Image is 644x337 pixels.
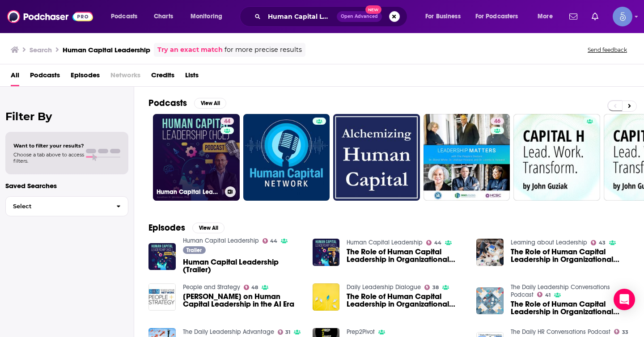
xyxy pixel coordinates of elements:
a: People and Strategy [183,283,240,291]
span: For Business [425,10,461,23]
span: The Role of Human Capital Leadership in Organizational Success, with [PERSON_NAME] [511,300,630,316]
h3: Human Capital Leadership [157,188,221,196]
h3: Human Capital Leadership [63,46,150,54]
span: 33 [622,330,628,334]
p: Saved Searches [5,181,128,190]
span: Monitoring [191,10,222,23]
button: open menu [419,9,472,24]
a: Human Capital Leadership [347,239,423,246]
a: 44 [263,238,278,244]
span: The Role of Human Capital Leadership in Organizational Success, with [PERSON_NAME] [347,248,466,263]
img: The Role of Human Capital Leadership in Organizational Success, with Tim Calise [476,287,504,315]
a: Human Capital Leadership (Trailer) [183,258,302,274]
span: Select [6,203,109,209]
span: 41 [545,293,551,297]
div: Open Intercom Messenger [614,289,635,310]
a: Prep2Pivot [347,328,375,336]
a: 33 [614,329,628,334]
span: 43 [599,241,606,245]
div: Search podcasts, credits, & more... [248,6,416,27]
span: Open Advanced [341,14,378,19]
a: 43 [591,240,606,245]
span: for more precise results [225,45,302,55]
span: Trailer [186,248,202,253]
a: Lists [185,68,199,86]
span: 44 [434,241,441,245]
h2: Podcasts [148,97,187,109]
a: 44Human Capital Leadership [153,114,240,201]
span: 44 [224,117,230,126]
span: Networks [110,68,140,86]
a: 31 [278,329,291,335]
a: The Role of Human Capital Leadership in Organizational Success, with Tim Calise [511,248,630,263]
a: 44 [220,118,234,125]
span: 38 [432,286,439,290]
a: The Role of Human Capital Leadership in Organizational Success, with Tim Calise [347,293,466,308]
a: All [11,68,19,86]
button: Select [5,196,128,216]
a: 41 [537,292,551,297]
span: Want to filter your results? [13,143,84,149]
img: Human Capital Leadership (Trailer) [148,243,176,270]
span: 48 [251,286,258,290]
a: 46 [491,118,504,125]
a: 48 [244,285,258,290]
button: open menu [184,9,234,24]
h3: Search [30,46,52,54]
button: View All [194,98,226,109]
span: The Role of Human Capital Leadership in Organizational Success, with [PERSON_NAME] [347,293,466,308]
a: Episodes [71,68,100,86]
span: Choose a tab above to access filters. [13,152,84,164]
img: The Role of Human Capital Leadership in Organizational Success, with Tim Calise [313,283,340,311]
a: 44 [426,240,441,245]
span: Podcasts [111,10,137,23]
a: Nichol Bradford on Human Capital Leadership in the AI Era [183,293,302,308]
img: The Role of Human Capital Leadership in Organizational Success, with Tim Calise [476,239,504,266]
span: [PERSON_NAME] on Human Capital Leadership in the AI Era [183,293,302,308]
a: Learning about Leadership [511,239,587,246]
span: Charts [154,10,173,23]
button: open menu [531,9,564,24]
a: Podcasts [30,68,60,86]
a: The Role of Human Capital Leadership in Organizational Success, with Tim Calise [347,248,466,263]
span: New [365,5,381,14]
a: Human Capital Leadership [183,237,259,244]
h2: Episodes [148,222,185,233]
button: Open AdvancedNew [337,11,382,22]
button: View All [192,223,225,233]
span: More [538,10,553,23]
button: open menu [470,9,531,24]
span: 46 [494,117,500,126]
span: 44 [270,239,277,243]
a: The Daily HR Conversations Podcast [511,328,610,336]
a: Credits [151,68,174,86]
a: Show notifications dropdown [588,9,602,24]
a: 46 [424,114,510,201]
span: Logged in as Spiral5-G1 [613,7,632,26]
a: Show notifications dropdown [566,9,581,24]
a: The Role of Human Capital Leadership in Organizational Success, with Tim Calise [511,300,630,316]
span: 31 [285,330,290,334]
img: Podchaser - Follow, Share and Rate Podcasts [7,8,93,25]
button: open menu [105,9,149,24]
img: The Role of Human Capital Leadership in Organizational Success, with Tim Calise [313,239,340,266]
img: Nichol Bradford on Human Capital Leadership in the AI Era [148,283,176,311]
a: PodcastsView All [148,97,226,109]
a: Try an exact match [157,45,223,55]
button: Show profile menu [613,7,632,26]
h2: Filter By [5,110,128,123]
span: For Podcasters [475,10,518,23]
a: EpisodesView All [148,222,225,233]
a: 38 [424,285,439,290]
